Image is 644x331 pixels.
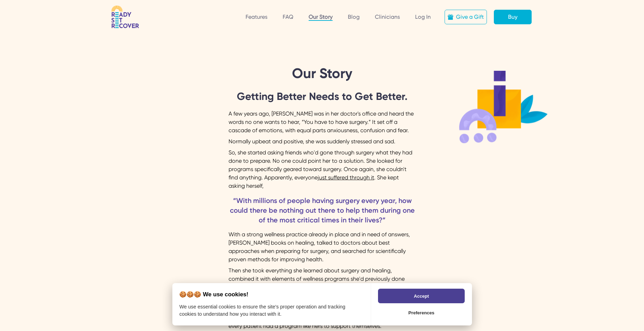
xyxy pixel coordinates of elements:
button: Preferences [378,305,464,320]
button: Accept [378,289,464,303]
h1: Our Story [292,67,352,80]
div: With a strong wellness practice already in place and in need of answers, [PERSON_NAME] books on h... [229,230,416,264]
div: Then she took everything she learned about surgery and healing, combined it with elements of well... [229,266,416,291]
a: Blog [348,14,360,20]
div: CookieChimp [172,283,472,325]
div: Normally upbeat and positive, she was suddenly stressed and sad. [229,137,416,146]
div: Getting Better Needs to Get Better. [6,90,638,103]
div: Buy [508,13,517,21]
a: Our Story [309,14,333,21]
div: We use essential cookies to ensure the site's proper operation and tracking cookies to understand... [179,304,345,317]
div: So, she started asking friends who'd gone through surgery what they had done to prepare. No one c... [229,148,416,190]
a: FAQ [283,14,293,20]
div: just suffered through it [318,174,374,181]
div: “With millions of people having surgery every year, how could there be nothing out there to help ... [229,196,416,225]
div: Give a Gift [456,13,484,21]
a: Give a Gift [445,10,487,24]
a: Clinicians [375,14,400,20]
img: RSR [111,6,139,28]
div: . She kept asking herself, [229,174,399,189]
h2: 🍪🍪🍪 We use cookies! [172,291,371,298]
a: Log In [415,14,431,20]
a: Features [246,14,267,20]
img: Illustration 2 [459,71,548,143]
a: Buy [494,10,532,24]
